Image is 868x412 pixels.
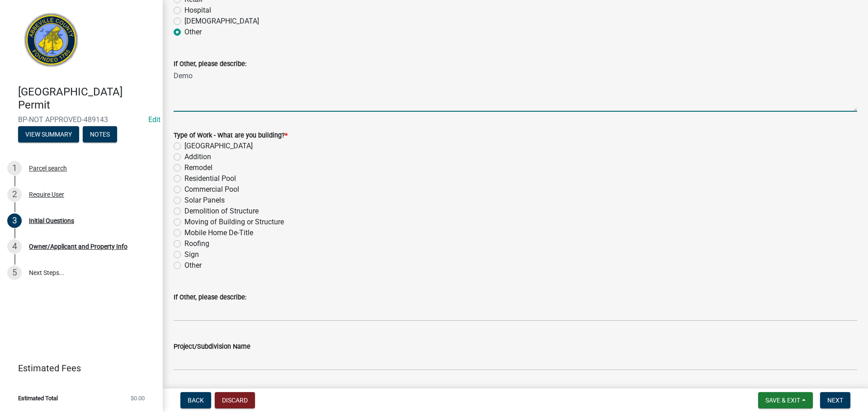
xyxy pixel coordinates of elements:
label: Type of Work - What are you building? [174,133,288,139]
span: Next [827,397,843,404]
wm-modal-confirm: Edit Application Number [148,115,160,124]
div: 1 [7,161,22,175]
h4: [GEOGRAPHIC_DATA] Permit [18,85,156,112]
a: Estimated Fees [7,359,148,377]
label: [GEOGRAPHIC_DATA] [184,141,253,152]
label: Demolition of Structure [184,206,259,217]
div: 2 [7,187,22,202]
span: Back [188,397,204,404]
div: Initial Questions [29,218,74,224]
label: [DEMOGRAPHIC_DATA] [184,16,259,27]
label: Residential Pool [184,173,236,184]
span: Save & Exit [765,397,800,404]
button: Discard [215,392,255,408]
div: 4 [7,239,22,254]
wm-modal-confirm: Notes [83,131,117,138]
button: Save & Exit [758,392,813,408]
div: Owner/Applicant and Property Info [29,243,127,250]
div: Require User [29,191,64,198]
label: Other [184,260,202,271]
label: Project/Subdivision Name [174,344,250,350]
label: Remodel [184,162,212,173]
label: Hospital [184,5,211,16]
label: Roofing [184,238,209,249]
div: Parcel search [29,165,67,171]
label: Commercial Pool [184,184,239,195]
img: Abbeville County, South Carolina [18,9,85,76]
label: If Other, please describe: [174,61,246,67]
div: 3 [7,213,22,228]
label: Mobile Home De-Title [184,227,253,238]
button: Next [820,392,850,408]
label: Sign [184,249,199,260]
button: Back [180,392,211,408]
label: Moving of Building or Structure [184,217,284,227]
span: Estimated Total [18,395,58,401]
label: Solar Panels [184,195,225,206]
span: BP-NOT APPROVED-489143 [18,115,145,124]
div: 5 [7,265,22,280]
label: Other [184,27,202,38]
label: If Other, please describe: [174,294,246,301]
span: $0.00 [131,395,145,401]
wm-modal-confirm: Summary [18,131,79,138]
a: Edit [148,115,160,124]
button: View Summary [18,126,79,142]
button: Notes [83,126,117,142]
label: Addition [184,152,211,162]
